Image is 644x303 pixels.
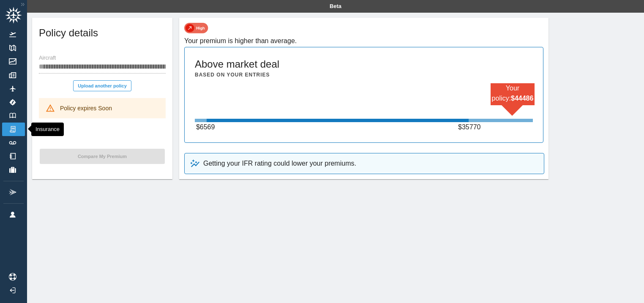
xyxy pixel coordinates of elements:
[491,83,535,104] p: Your policy:
[195,71,270,79] h6: Based on your entries
[39,26,98,40] h5: Policy details
[195,57,279,71] h5: Above market deal
[511,95,533,102] b: $ 44486
[73,80,131,91] button: Upload another policy
[203,158,356,169] p: Getting your IFR rating could lower your premiums.
[196,122,217,132] p: $ 6569
[184,35,543,47] h6: Your premium is higher than average.
[184,23,208,33] img: high-policy-chip-4dcd5ea648c96a6df0b3.svg
[32,18,172,52] div: Policy details
[60,101,112,116] div: Policy expires Soon
[458,122,479,132] p: $ 35770
[39,55,56,62] label: Aircraft
[190,158,200,169] img: uptrend-and-star-798e9c881b4915e3b082.svg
